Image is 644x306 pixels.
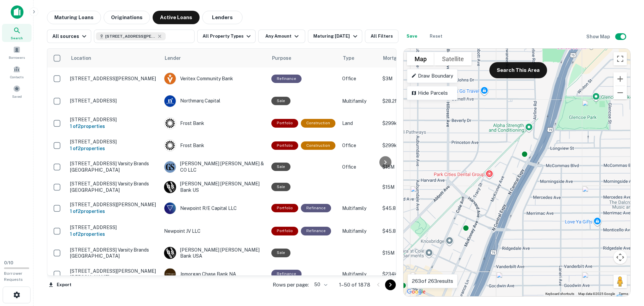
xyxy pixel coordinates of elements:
[70,76,157,82] p: [STREET_ADDRESS][PERSON_NAME]
[271,75,302,83] div: This loan purpose was for refinancing
[164,202,265,214] div: Newpoint R/E Capital LLC
[164,140,176,151] img: picture
[153,11,200,24] button: Active Loans
[411,72,453,80] p: Draw Boundary
[197,30,256,43] button: All Property Types
[4,260,13,265] span: 0 / 10
[342,205,376,212] p: Multifamily
[67,49,161,68] th: Location
[47,11,101,24] button: Maturing Loans
[434,52,472,65] button: Show satellite imagery
[343,54,363,62] span: Type
[164,95,265,107] div: Northmarq Capital
[425,30,447,43] button: Reset
[164,227,265,235] p: Newpoint JV LLC
[164,161,265,173] div: [PERSON_NAME] [PERSON_NAME] & CO LLC
[301,141,335,150] div: This loan purpose was for construction
[301,227,331,235] div: This loan purpose was for refinancing
[342,227,376,235] p: Multifamily
[342,97,376,105] p: Multifamily
[308,30,362,43] button: Maturing [DATE]
[404,49,630,296] div: 0 0
[2,24,32,42] a: Search
[70,123,157,130] h6: 1 of 2 properties
[405,288,427,296] a: Open this area in Google Maps (opens a new window)
[342,75,376,82] p: Office
[613,251,627,264] button: Map camera controls
[619,292,628,296] a: Terms (opens in new tab)
[11,35,23,41] span: Search
[105,33,156,39] span: [STREET_ADDRESS][PERSON_NAME]
[165,54,181,62] span: Lender
[52,32,88,40] div: All sources
[401,30,423,43] button: Save your search to get updates of matches that match your search criteria.
[47,30,91,43] button: All sources
[70,247,157,259] p: [STREET_ADDRESS] Varsity brands [GEOGRAPHIC_DATA]
[71,54,100,62] span: Location
[412,277,453,285] p: 263 of 263 results
[339,281,370,289] p: 1–50 of 1878
[12,94,22,99] span: Saved
[271,141,298,150] div: This is a portfolio loan with 2 properties
[164,268,176,280] img: picture
[271,119,298,127] div: This is a portfolio loan with 2 properties
[70,224,157,230] p: [STREET_ADDRESS]
[313,32,359,40] div: Maturing [DATE]
[272,54,300,62] span: Purpose
[164,161,176,173] img: picture
[271,249,290,257] div: Sale
[271,204,298,212] div: This is a portfolio loan with 2 properties
[385,279,396,290] button: Go to next page
[70,181,157,193] p: [STREET_ADDRESS] Varsity brands [GEOGRAPHIC_DATA]
[268,49,339,68] th: Purpose
[301,119,335,127] div: This loan purpose was for construction
[342,163,376,171] p: Office
[164,73,265,85] div: Veritex Community Bank
[70,145,157,152] h6: 1 of 2 properties
[164,73,176,84] img: picture
[9,55,25,60] span: Borrowers
[70,98,157,104] p: [STREET_ADDRESS]
[545,292,574,296] button: Keyboard shortcuts
[164,95,176,107] img: picture
[164,268,265,280] div: Jpmorgan Chase Bank NA
[271,183,290,191] div: Sale
[586,33,611,40] h6: Show Map
[342,270,376,278] p: Multifamily
[342,120,376,127] p: Land
[70,202,157,208] p: [STREET_ADDRESS][PERSON_NAME]
[167,249,174,256] p: G S
[70,117,157,123] p: [STREET_ADDRESS]
[11,5,23,19] img: capitalize-icon.png
[405,288,427,296] img: Google
[2,43,32,61] div: Borrowers
[2,63,32,81] a: Contacts
[2,82,32,100] a: Saved
[578,292,615,296] span: Map data ©2025 Google
[271,97,290,105] div: Sale
[610,252,644,285] iframe: Chat Widget
[613,86,627,99] button: Zoom out
[164,247,265,259] div: [PERSON_NAME] [PERSON_NAME] Bank USA
[104,11,150,24] button: Originations
[411,89,453,97] p: Hide Parcels
[167,183,174,190] p: G S
[407,52,434,65] button: Show street map
[339,49,379,68] th: Type
[10,74,23,80] span: Contacts
[613,52,627,65] button: Toggle fullscreen view
[164,118,176,129] img: picture
[312,280,328,290] div: 50
[271,270,302,278] div: This loan purpose was for refinancing
[70,208,157,215] h6: 1 of 2 properties
[202,11,243,24] button: Lenders
[273,281,309,289] p: Rows per page:
[70,230,157,238] h6: 1 of 2 properties
[164,117,265,129] div: Frost Bank
[301,204,331,212] div: This loan purpose was for refinancing
[164,203,176,214] img: picture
